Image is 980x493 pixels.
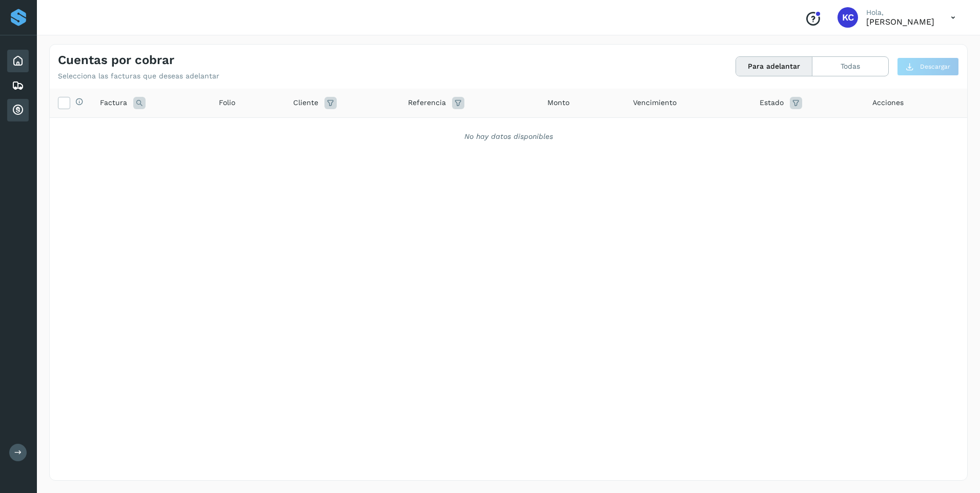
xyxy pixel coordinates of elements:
span: Folio [219,97,235,108]
span: Vencimiento [633,97,677,108]
span: Monto [547,97,569,108]
p: Hola, [866,8,934,17]
div: Inicio [7,50,29,72]
button: Todas [812,57,888,76]
span: Estado [760,97,784,108]
p: Selecciona las facturas que deseas adelantar [58,72,219,80]
div: Embarques [7,74,29,97]
span: Referencia [408,97,446,108]
span: Factura [100,97,127,108]
span: Descargar [920,62,950,71]
span: Cliente [293,97,318,108]
button: Para adelantar [736,57,812,76]
span: Acciones [872,97,904,108]
h4: Cuentas por cobrar [58,53,174,68]
button: Descargar [897,57,959,76]
p: Karim Canchola Ceballos [866,17,934,27]
div: No hay datos disponibles [63,131,954,142]
div: Cuentas por cobrar [7,99,29,121]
